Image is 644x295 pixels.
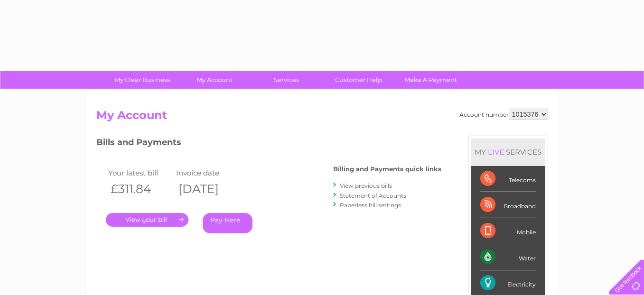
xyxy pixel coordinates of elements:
a: Statement of Accounts [340,192,406,199]
a: Paperless bill settings [340,202,401,209]
div: Account number [459,109,548,120]
a: My Account [175,71,253,89]
div: MY SERVICES [471,138,545,166]
div: Mobile [480,218,536,244]
a: My Clear Business [103,71,181,89]
td: Your latest bill [106,166,174,179]
h3: Bills and Payments [96,136,441,152]
h2: My Account [96,109,548,127]
a: . [106,213,188,227]
th: [DATE] [174,179,242,199]
a: View previous bills [340,182,392,189]
th: £311.84 [106,179,174,199]
a: Make A Payment [392,71,470,89]
div: Telecoms [480,166,536,192]
a: Pay Here [203,213,252,233]
h4: Billing and Payments quick links [333,166,441,173]
div: LIVE [486,147,506,157]
td: Invoice date [174,166,242,179]
div: Broadband [480,192,536,218]
a: Customer Help [319,71,398,89]
a: Services [247,71,326,89]
div: Water [480,244,536,270]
